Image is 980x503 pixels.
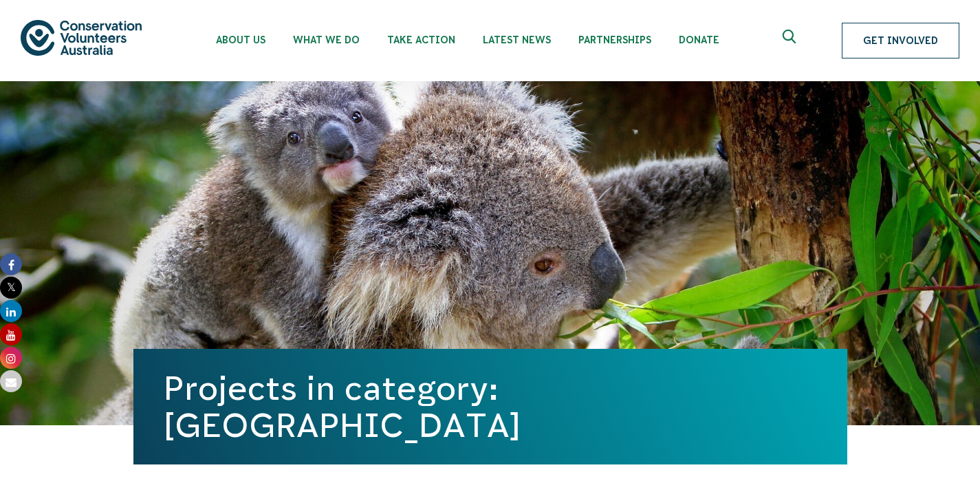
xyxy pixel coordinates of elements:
span: Take Action [387,34,455,45]
a: Get Involved [842,23,959,58]
h1: Projects in category: [GEOGRAPHIC_DATA] [164,370,817,444]
img: logo.svg [21,20,142,55]
span: Partnerships [578,34,651,45]
span: About Us [216,34,265,45]
span: What We Do [293,34,360,45]
span: Expand search box [783,30,800,52]
span: Latest News [483,34,551,45]
button: Expand search box Close search box [774,24,807,57]
span: Donate [679,34,719,45]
